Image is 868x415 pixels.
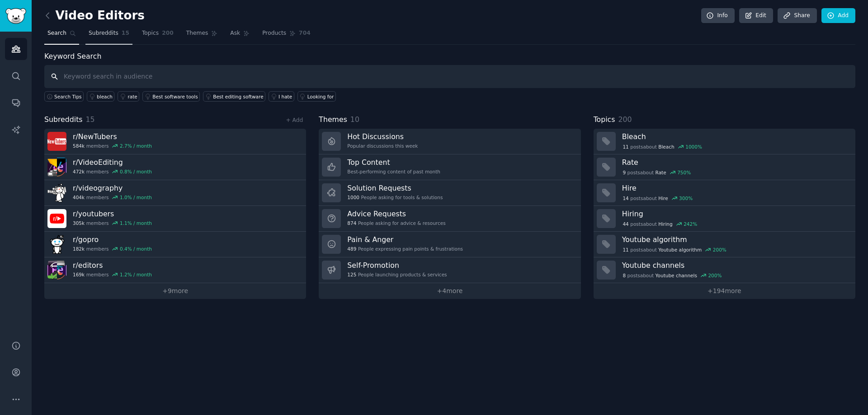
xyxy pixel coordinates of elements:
span: Youtube algorithm [658,247,702,253]
span: Search [47,29,66,37]
a: r/videography404kmembers1.0% / month [44,180,306,206]
div: 2.7 % / month [120,143,152,149]
h3: Pain & Anger [347,235,463,244]
span: Search Tips [54,93,82,100]
a: Best software tools [142,91,200,102]
div: members [73,143,152,149]
div: members [73,168,152,175]
span: 200 [618,115,632,124]
div: 0.8 % / month [120,168,152,175]
span: 125 [347,271,356,278]
div: post s about [622,220,698,228]
a: Pain & Anger489People expressing pain points & frustrations [319,232,580,257]
h3: Solution Requests [347,183,443,193]
span: 489 [347,246,356,252]
div: 200 % [713,247,726,253]
img: youtubers [47,209,66,228]
h3: Self-Promotion [347,261,447,270]
span: 15 [86,115,95,124]
a: Share [778,8,816,23]
span: Subreddits [89,29,118,37]
a: +194more [594,283,855,299]
div: People asking for tools & solutions [347,194,443,201]
a: Rate9postsaboutRate750% [594,154,855,180]
h3: Hiring [622,209,849,219]
div: 200 % [708,272,722,279]
a: + Add [286,117,303,123]
span: 15 [122,29,129,37]
a: I hate [269,91,294,102]
div: 1000 % [685,144,702,150]
a: r/editors169kmembers1.2% / month [44,257,306,283]
div: 750 % [677,169,691,176]
div: members [73,220,152,226]
div: 1.1 % / month [120,220,152,226]
span: Subreddits [44,114,83,126]
span: Themes [186,29,208,37]
div: Best-performing content of past month [347,168,440,175]
a: Youtube channels8postsaboutYoutube channels200% [594,257,855,283]
a: Bleach11postsaboutBleach1000% [594,129,855,154]
div: 300 % [679,195,693,201]
a: Advice Requests874People asking for advice & resources [319,206,580,232]
div: People asking for advice & resources [347,220,445,226]
span: Topics [142,29,159,37]
div: Best editing software [213,93,263,100]
span: 200 [162,29,174,37]
div: I hate [278,93,292,100]
h3: r/ videography [73,183,152,193]
div: members [73,246,152,252]
div: People expressing pain points & frustrations [347,246,463,252]
div: post s about [622,271,723,280]
label: Keyword Search [44,52,101,61]
a: Info [701,8,735,23]
span: Hire [658,195,668,201]
a: +4more [319,283,580,299]
span: Themes [319,114,347,126]
h3: Top Content [347,158,440,167]
img: videography [47,183,66,202]
h3: r/ gopro [73,235,152,244]
div: post s about [622,246,727,254]
img: GummySearch logo [5,8,26,24]
a: Ask [227,26,253,45]
div: members [73,271,152,278]
span: 10 [350,115,359,124]
span: Products [262,29,286,37]
a: Edit [739,8,773,23]
span: 472k [73,168,85,175]
a: Hiring44postsaboutHiring242% [594,206,855,232]
div: Best software tools [152,93,198,100]
span: 874 [347,220,356,226]
a: bleach [87,91,114,102]
span: 182k [73,246,85,252]
h3: Rate [622,158,849,167]
img: NewTubers [47,132,66,151]
span: 44 [623,221,628,227]
span: 11 [623,144,628,150]
input: Keyword search in audience [44,65,855,88]
a: r/VideoEditing472kmembers0.8% / month [44,154,306,180]
a: r/gopro182kmembers0.4% / month [44,232,306,257]
a: Topics200 [139,26,177,45]
div: post s about [622,168,692,177]
a: Hot DiscussionsPopular discussions this week [319,129,580,154]
a: Solution Requests1000People asking for tools & solutions [319,180,580,206]
a: Top ContentBest-performing content of past month [319,154,580,180]
div: 1.2 % / month [120,271,152,278]
div: People launching products & services [347,271,447,278]
h3: Advice Requests [347,209,445,219]
div: bleach [97,93,113,100]
span: 8 [623,272,626,279]
a: Search [44,26,79,45]
h3: Hire [622,183,849,193]
a: r/NewTubers584kmembers2.7% / month [44,129,306,154]
a: rate [118,91,139,102]
h3: Youtube algorithm [622,235,849,244]
h3: Hot Discussions [347,132,418,141]
div: Looking for [307,93,334,100]
h3: r/ youtubers [73,209,152,219]
a: Themes [183,26,221,45]
img: gopro [47,235,66,254]
span: 169k [73,271,85,278]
